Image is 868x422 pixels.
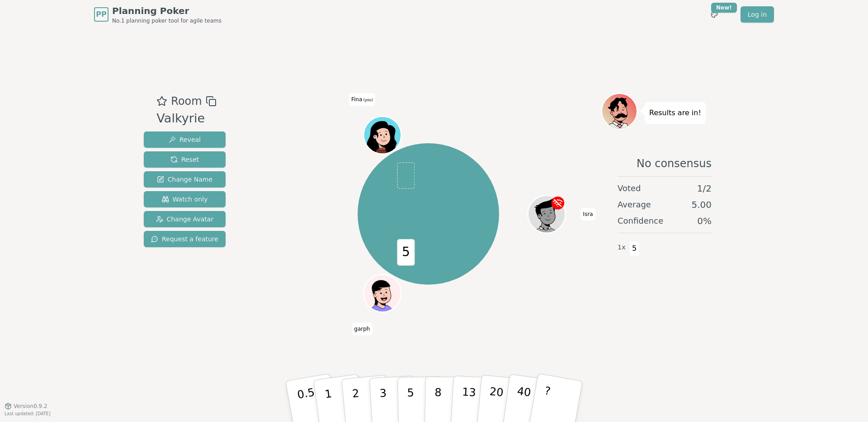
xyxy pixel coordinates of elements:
[711,3,737,13] div: New!
[618,198,651,211] span: Average
[691,198,712,211] span: 5.00
[156,93,167,109] button: Add as favourite
[697,182,712,195] span: 1 / 2
[637,156,712,171] span: No consensus
[5,403,47,410] button: Version0.9.2
[706,6,722,23] button: New!
[741,6,774,23] a: Log in
[144,171,226,188] button: Change Name
[352,323,372,335] span: Click to change your name
[144,131,226,148] button: Reveal
[697,215,712,227] span: 0 %
[144,231,226,247] button: Request a feature
[618,182,641,195] span: Voted
[156,109,216,128] div: Valkyrie
[162,195,208,204] span: Watch only
[555,197,565,206] span: Isra is the host
[649,107,701,119] p: Results are in!
[618,215,663,227] span: Confidence
[94,5,222,24] a: PPPlanning PokerNo.1 planning poker tool for agile teams
[365,117,400,153] button: Click to change your avatar
[170,155,199,164] span: Reset
[144,211,226,227] button: Change Avatar
[618,243,626,253] span: 1 x
[144,191,226,207] button: Watch only
[14,403,47,410] span: Version 0.9.2
[144,151,226,168] button: Reset
[349,93,375,106] span: Click to change your name
[96,9,106,20] span: PP
[151,234,218,244] span: Request a feature
[5,411,51,416] span: Last updated: [DATE]
[171,93,202,109] span: Room
[157,175,212,184] span: Change Name
[112,5,222,17] span: Planning Poker
[169,135,201,144] span: Reveal
[629,241,640,256] span: 5
[581,208,595,220] span: Click to change your name
[397,239,415,266] span: 5
[362,98,373,102] span: (you)
[156,215,214,224] span: Change Avatar
[112,17,222,24] span: No.1 planning poker tool for agile teams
